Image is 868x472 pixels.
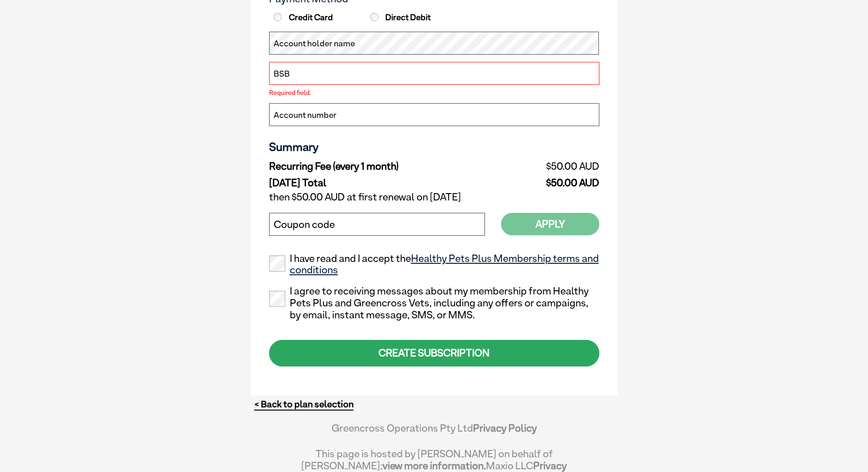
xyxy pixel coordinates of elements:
[269,175,502,189] td: [DATE] Total
[370,13,378,21] input: Direct Debit
[274,13,282,21] input: Credit Card
[501,213,599,235] button: Apply
[269,291,285,307] input: I agree to receiving messages about my membership from Healthy Pets Plus and Greencross Vets, inc...
[501,158,599,175] td: $50.00 AUD
[290,252,599,276] a: Healthy Pets Plus Membership terms and conditions
[269,340,599,366] div: CREATE SUBSCRIPTION
[269,253,599,277] label: I have read and I accept the
[254,399,354,410] a: < Back to plan selection
[271,12,366,22] label: Credit Card
[274,109,337,121] label: Account number
[301,422,567,443] div: Greencross Operations Pty Ltd
[269,255,285,272] input: I have read and I accept theHealthy Pets Plus Membership terms and conditions
[269,140,599,154] h3: Summary
[274,68,290,80] label: BSB
[274,219,335,231] label: Coupon code
[274,38,355,50] label: Account holder name
[473,422,537,434] a: Privacy Policy
[501,175,599,189] td: $50.00 AUD
[269,285,599,321] label: I agree to receiving messages about my membership from Healthy Pets Plus and Greencross Vets, inc...
[269,158,502,175] td: Recurring Fee (every 1 month)
[383,460,486,472] a: view more information.
[269,89,599,96] label: Required field.
[368,12,462,22] label: Direct Debit
[269,189,599,205] td: then $50.00 AUD at first renewal on [DATE]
